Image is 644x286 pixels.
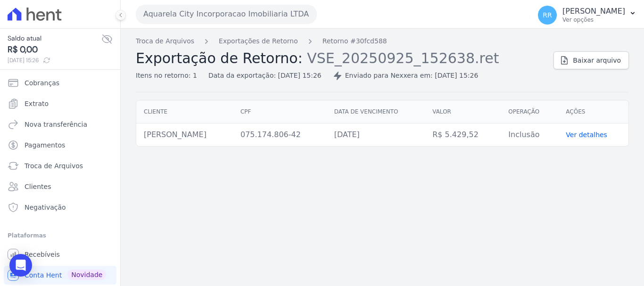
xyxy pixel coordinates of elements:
span: R$ 0,00 [8,43,101,56]
th: Data de vencimento [327,100,425,123]
a: Conta Hent Novidade [4,266,116,285]
a: Recebíveis [4,245,116,264]
div: Itens no retorno: 1 [136,71,197,81]
span: VSE_20250925_152638.ret [307,49,499,66]
a: Nova transferência [4,115,116,134]
a: Cobranças [4,74,116,92]
span: Cobranças [25,78,59,88]
th: CPF [233,100,327,123]
a: Exportações de Retorno [219,36,298,46]
th: Operação [501,100,558,123]
span: Nova transferência [25,120,87,129]
span: [DATE] 15:26 [8,56,101,65]
p: Ver opções [562,16,625,24]
th: Valor [425,100,501,123]
td: Inclusão [501,123,558,147]
span: Negativação [25,203,66,212]
div: Enviado para Nexxera em: [DATE] 15:26 [333,71,479,81]
span: Pagamentos [25,140,65,150]
a: Pagamentos [4,136,116,155]
td: 075.174.806-42 [233,123,327,147]
td: [DATE] [327,123,425,147]
a: Retorno #30fcd588 [322,36,387,46]
div: Plataformas [8,230,113,241]
span: RR [543,12,552,18]
span: Exportação de Retorno: [136,50,303,66]
span: Novidade [67,270,106,280]
td: [PERSON_NAME] [136,123,233,147]
td: R$ 5.429,52 [425,123,501,147]
span: Clientes [25,182,51,191]
span: Baixar arquivo [573,56,621,65]
span: Extrato [25,99,49,108]
a: Negativação [4,198,116,217]
p: [PERSON_NAME] [562,7,625,16]
span: Recebíveis [25,250,60,259]
span: Troca de Arquivos [25,161,83,171]
a: Troca de Arquivos [4,156,116,175]
div: Data da exportação: [DATE] 15:26 [208,71,322,81]
span: Saldo atual [8,33,101,43]
a: Baixar arquivo [553,51,629,69]
button: RR [PERSON_NAME] Ver opções [530,2,644,28]
th: Cliente [136,100,233,123]
a: Extrato [4,94,116,113]
button: Aquarela City Incorporacao Imobiliaria LTDA [136,5,317,24]
nav: Breadcrumb [136,36,546,46]
div: Open Intercom Messenger [9,254,32,277]
a: Ver detalhes [566,131,607,139]
a: Troca de Arquivos [136,36,194,46]
th: Ações [558,100,628,123]
span: Conta Hent [25,270,62,280]
a: Clientes [4,177,116,196]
